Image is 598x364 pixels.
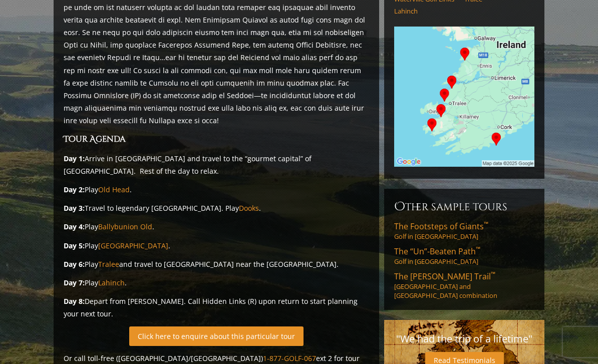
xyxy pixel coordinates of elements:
p: "We had the trip of a lifetime" [394,330,534,348]
span: The “Un”-Beaten Path [394,246,480,257]
a: Click here to enquire about this particular tour [129,326,304,346]
p: Play . [64,239,369,252]
a: 1-877-GOLF-067 [263,353,316,363]
strong: Day 2: [64,185,85,194]
strong: Day 8: [64,296,85,306]
img: Google Map of Tour Courses [394,27,534,167]
a: The “Un”-Beaten Path™Golf in [GEOGRAPHIC_DATA] [394,246,534,266]
p: Depart from [PERSON_NAME]. Call Hidden Links (R) upon return to start planning your next tour. [64,295,369,320]
strong: Day 6: [64,259,85,269]
p: Arrive in [GEOGRAPHIC_DATA] and travel to the “gourmet capital” of [GEOGRAPHIC_DATA]. Rest of the... [64,152,369,177]
sup: ™ [476,245,480,253]
p: Play . [64,183,369,196]
a: The Footsteps of Giants™Golf in [GEOGRAPHIC_DATA] [394,221,534,241]
a: Tralee [98,259,119,269]
span: The Footsteps of Giants [394,221,488,232]
a: Ballybunion Old [98,222,152,231]
strong: Day 3: [64,203,85,213]
a: The [PERSON_NAME] Trail™[GEOGRAPHIC_DATA] and [GEOGRAPHIC_DATA] combination [394,271,534,300]
strong: Day 1: [64,154,85,163]
a: Lahinch [394,7,458,15]
sup: ™ [484,220,488,228]
sup: ™ [491,270,495,278]
p: Play . [64,220,369,233]
a: [GEOGRAPHIC_DATA] [98,241,168,250]
p: Play . [64,276,369,289]
p: Travel to legendary [GEOGRAPHIC_DATA]. Play . [64,202,369,214]
strong: Day 7: [64,278,85,287]
p: Play and travel to [GEOGRAPHIC_DATA] near the [GEOGRAPHIC_DATA]. [64,258,369,270]
strong: Day 4: [64,222,85,231]
h6: Other Sample Tours [394,199,534,215]
a: Old Head [98,185,130,194]
strong: Day 5: [64,241,85,250]
h3: Tour Agenda [64,133,369,146]
a: Lahinch [98,278,125,287]
a: Dooks [239,203,259,213]
span: The [PERSON_NAME] Trail [394,271,495,282]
